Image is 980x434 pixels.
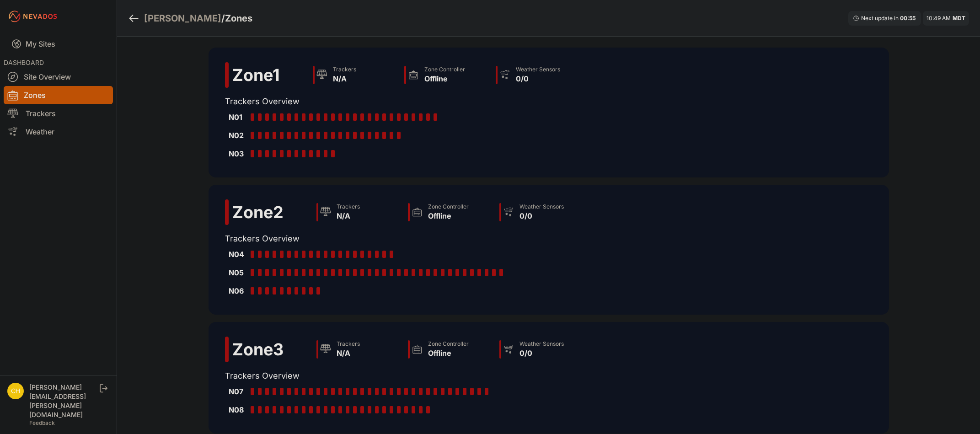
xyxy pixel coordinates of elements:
[428,348,469,359] div: Offline
[4,86,113,104] a: Zones
[229,267,247,278] div: N05
[232,66,280,84] h2: Zone 1
[225,95,584,108] h2: Trackers Overview
[309,62,401,88] a: TrackersN/A
[144,12,221,25] a: [PERSON_NAME]
[4,59,44,66] span: DASHBOARD
[229,148,247,159] div: N03
[337,348,360,359] div: N/A
[337,340,360,348] div: Trackers
[29,419,55,426] a: Feedback
[313,337,404,362] a: TrackersN/A
[229,112,247,123] div: N01
[4,33,113,55] a: My Sites
[861,15,899,21] span: Next update in
[7,9,59,24] img: Nevados
[519,348,564,359] div: 0/0
[225,12,252,25] h3: Zones
[29,383,98,419] div: [PERSON_NAME][EMAIL_ADDRESS][PERSON_NAME][DOMAIN_NAME]
[519,210,564,221] div: 0/0
[337,210,360,221] div: N/A
[333,66,356,73] div: Trackers
[428,210,469,221] div: Offline
[496,337,587,362] a: Weather Sensors0/0
[313,199,404,225] a: TrackersN/A
[225,232,587,245] h2: Trackers Overview
[424,73,465,84] div: Offline
[926,15,951,21] span: 10:49 AM
[953,15,965,21] span: MDT
[229,404,247,415] div: N08
[7,383,24,399] img: chris.young@nevados.solar
[333,73,356,84] div: N/A
[516,73,560,84] div: 0/0
[232,203,284,221] h2: Zone 2
[428,340,469,348] div: Zone Controller
[128,6,252,30] nav: Breadcrumb
[4,123,113,141] a: Weather
[519,203,564,210] div: Weather Sensors
[516,66,560,73] div: Weather Sensors
[519,340,564,348] div: Weather Sensors
[232,340,284,359] h2: Zone 3
[229,285,247,296] div: N06
[492,62,584,88] a: Weather Sensors0/0
[424,66,465,73] div: Zone Controller
[225,370,587,382] h2: Trackers Overview
[496,199,587,225] a: Weather Sensors0/0
[337,203,360,210] div: Trackers
[229,130,247,141] div: N02
[900,15,916,22] div: 00 : 55
[229,386,247,397] div: N07
[4,104,113,123] a: Trackers
[229,249,247,260] div: N04
[4,68,113,86] a: Site Overview
[428,203,469,210] div: Zone Controller
[221,12,225,25] span: /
